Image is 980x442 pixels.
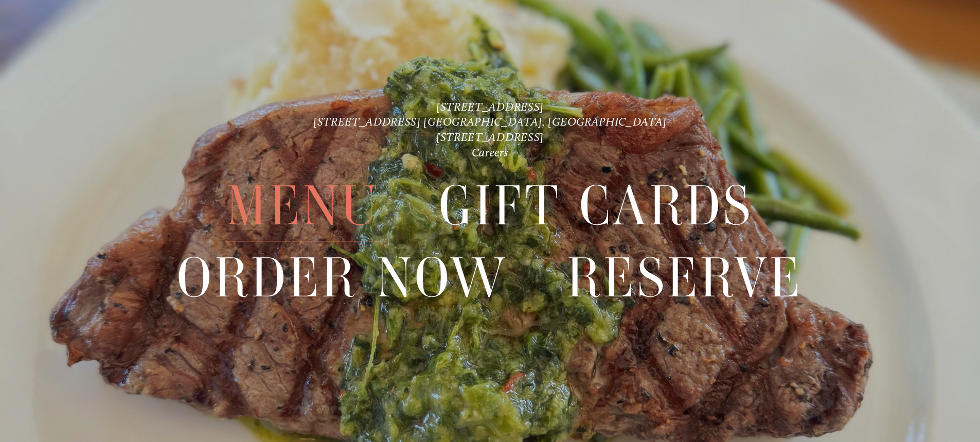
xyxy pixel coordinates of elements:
a: Careers [472,146,509,160]
a: [STREET_ADDRESS] [GEOGRAPHIC_DATA], [GEOGRAPHIC_DATA] [313,115,667,129]
img: Amaro's Table [29,4,81,55]
a: Gift Cards [439,171,754,241]
a: [STREET_ADDRESS] [436,100,544,114]
a: Menu [226,171,380,241]
a: Reserve [567,242,803,313]
a: [STREET_ADDRESS] [436,130,544,144]
a: Order Now [177,242,508,313]
span: Order Now [177,242,508,313]
span: Reserve [567,242,803,313]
